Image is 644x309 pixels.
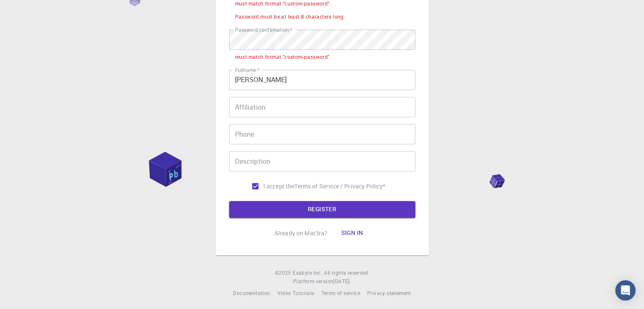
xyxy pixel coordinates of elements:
label: Password confirmation [235,26,292,33]
span: Platform version [293,277,333,286]
a: Video Tutorials [277,289,314,298]
span: Documentation [233,290,270,296]
span: [DATE] . [333,278,351,284]
a: Documentation [233,289,270,298]
div: must match format "custom-password" [235,53,330,61]
a: [DATE]. [333,277,351,286]
div: Open Intercom Messenger [615,280,636,301]
a: Privacy statement [367,289,411,298]
span: I accept the [263,182,295,190]
label: Fullname [235,66,260,74]
button: Sign in [334,225,370,242]
a: Terms of Service / Privacy Policy* [294,182,385,190]
p: Already on Mat3ra? [274,229,328,237]
p: Terms of Service / Privacy Policy * [294,182,385,190]
button: REGISTER [229,201,415,218]
span: All rights reserved. [324,269,369,277]
a: Exabyte Inc. [293,269,322,277]
a: Terms of service [321,289,360,298]
span: Terms of service [321,290,360,296]
span: Video Tutorials [277,290,314,296]
span: Exabyte Inc. [293,269,322,276]
span: © 2025 [275,269,293,277]
div: Password must be at least 8 characters long [235,13,344,21]
span: Privacy statement [367,290,411,296]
